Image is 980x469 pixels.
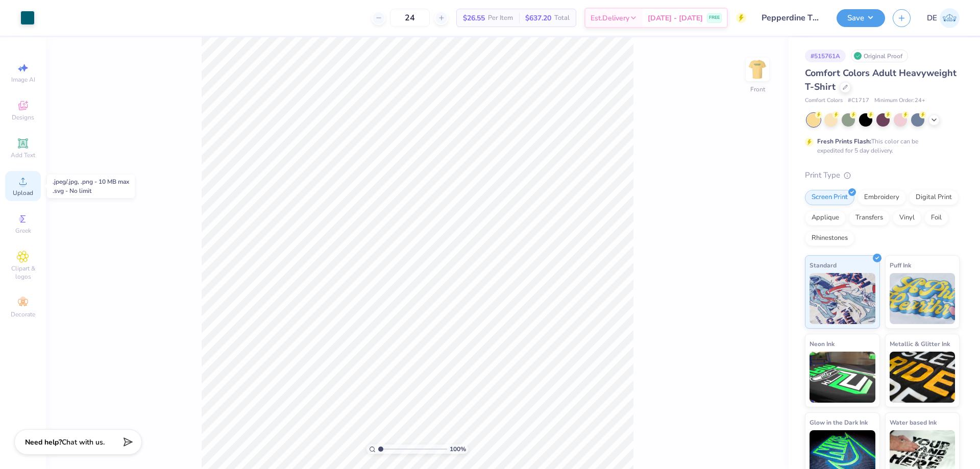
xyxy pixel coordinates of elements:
[851,50,908,62] div: Original Proof
[817,137,943,155] div: This color can be expedited for 5 day delivery.
[848,96,869,105] span: # C1717
[805,210,846,226] div: Applique
[11,76,35,84] span: Image AI
[53,186,129,195] div: .svg - No limit
[890,273,955,324] img: Puff Ink
[747,59,768,80] img: Front
[874,96,925,105] span: Minimum Order: 24 +
[805,67,957,93] span: Comfort Colors Adult Heavyweight T-Shirt
[810,338,835,349] span: Neon Ink
[857,190,906,205] div: Embroidery
[810,417,868,428] span: Glow in the Dark Ink
[53,177,129,186] div: .jpeg/.jpg, .png - 10 MB max
[754,8,829,28] input: Untitled Design
[15,227,31,235] span: Greek
[648,13,703,23] span: [DATE] - [DATE]
[909,190,959,205] div: Digital Print
[940,8,960,28] img: Djian Evardoni
[5,264,41,281] span: Clipart & logos
[805,50,846,62] div: # 515761A
[810,273,875,324] img: Standard
[11,151,35,159] span: Add Text
[924,210,948,226] div: Foil
[525,13,551,23] span: $637.20
[12,113,34,121] span: Designs
[927,8,960,28] a: DE
[849,210,890,226] div: Transfers
[805,231,854,246] div: Rhinestones
[805,169,960,181] div: Print Type
[750,85,765,94] div: Front
[463,13,485,23] span: $26.55
[554,13,570,23] span: Total
[13,189,33,197] span: Upload
[25,437,62,447] strong: Need help?
[390,9,430,27] input: – –
[810,352,875,403] img: Neon Ink
[805,190,854,205] div: Screen Print
[817,137,871,145] strong: Fresh Prints Flash:
[890,338,950,349] span: Metallic & Glitter Ink
[927,12,937,24] span: DE
[11,310,35,318] span: Decorate
[450,445,466,454] span: 100 %
[591,13,629,23] span: Est. Delivery
[890,352,955,403] img: Metallic & Glitter Ink
[709,14,720,21] span: FREE
[488,13,513,23] span: Per Item
[810,260,837,270] span: Standard
[62,437,105,447] span: Chat with us.
[893,210,921,226] div: Vinyl
[805,96,843,105] span: Comfort Colors
[837,9,885,27] button: Save
[890,417,937,428] span: Water based Ink
[890,260,911,270] span: Puff Ink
